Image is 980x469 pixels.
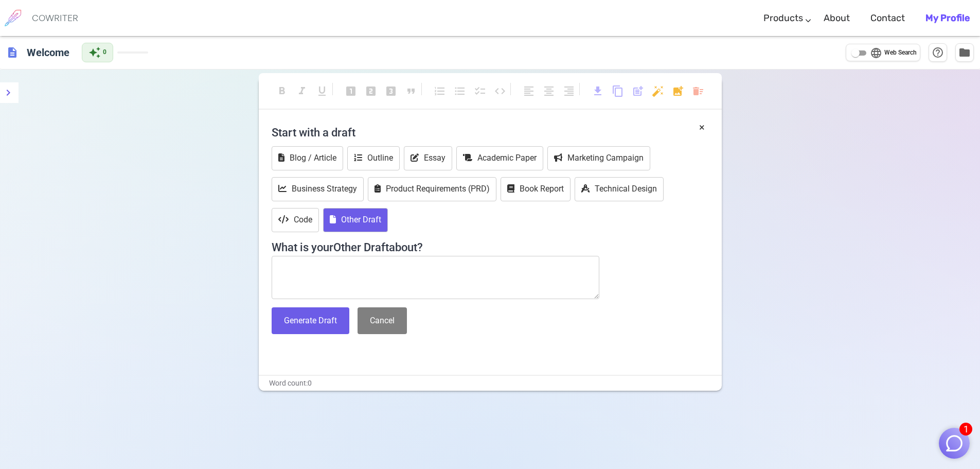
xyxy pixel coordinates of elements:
button: Blog / Article [272,146,343,170]
button: Other Draft [323,208,388,232]
button: Academic Paper [456,146,543,170]
span: 0 [103,47,106,58]
span: 1 [959,423,972,436]
span: format_bold [276,85,288,97]
a: Contact [870,3,905,33]
h6: Click to edit title [23,42,74,63]
h4: Start with a draft [272,120,709,145]
span: auto_awesome [88,46,101,59]
button: × [699,120,705,135]
button: Help & Shortcuts [929,43,947,62]
button: Cancel [358,307,407,335]
a: About [824,3,850,33]
span: content_copy [612,85,624,97]
button: Outline [347,146,400,170]
span: delete_sweep [692,85,704,97]
button: Essay [404,146,452,170]
span: language [870,47,882,59]
span: format_underlined [316,85,328,97]
button: Technical Design [575,177,664,201]
button: Generate Draft [272,307,349,335]
button: 1 [939,428,970,459]
div: Word count: 0 [259,376,722,391]
span: code [494,85,506,97]
h4: What is your Other Draft about? [272,235,709,254]
b: My Profile [925,12,970,24]
a: Products [763,3,803,33]
h6: COWRITER [32,13,78,23]
span: description [6,46,19,59]
button: Product Requirements (PRD) [368,177,496,201]
span: format_italic [296,85,308,97]
span: format_align_center [543,85,555,97]
span: folder [958,46,971,59]
button: Code [272,208,319,232]
span: format_list_bulleted [454,85,466,97]
span: looks_3 [385,85,397,97]
button: Manage Documents [955,43,974,62]
span: format_align_left [523,85,535,97]
span: Web Search [884,48,917,58]
span: format_list_numbered [434,85,446,97]
span: format_align_right [563,85,575,97]
button: Book Report [501,177,571,201]
span: add_photo_alternate [672,85,684,97]
a: My Profile [925,3,970,33]
span: download [592,85,604,97]
span: help_outline [932,46,944,59]
span: auto_fix_high [652,85,664,97]
img: Close chat [945,433,964,453]
span: post_add [632,85,644,97]
span: looks_one [345,85,357,97]
span: looks_two [365,85,377,97]
span: format_quote [405,85,417,97]
button: Business Strategy [272,177,364,201]
button: Marketing Campaign [547,146,650,170]
span: checklist [474,85,486,97]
